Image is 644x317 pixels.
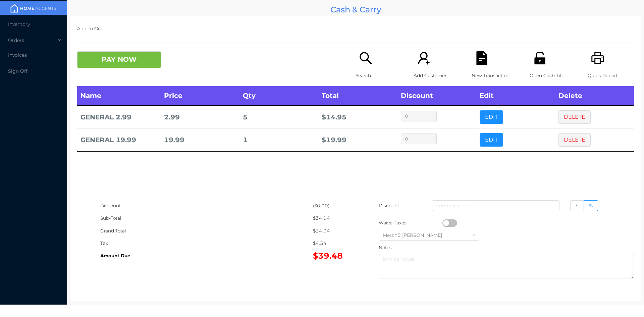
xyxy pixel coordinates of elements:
td: 19.99 [161,128,239,151]
div: Waive Taxes [379,217,442,229]
div: Grand Total [100,225,313,237]
i: icon: search [359,51,373,65]
div: $4.54 [313,237,356,250]
div: ($0.00) [313,200,356,212]
th: Name [77,86,161,106]
td: GENERAL 2.99 [77,106,161,128]
th: Price [161,86,239,106]
th: Delete [555,86,634,106]
button: DELETE [558,133,591,147]
i: icon: user-add [417,51,431,65]
th: Edit [476,86,555,106]
p: Add To Order [77,22,634,35]
p: Add Customer [414,69,460,82]
i: icon: printer [591,51,605,65]
div: Amount Due [100,250,313,262]
div: Discount [100,200,313,212]
i: icon: down [471,233,475,238]
p: Open Cash Till [530,69,576,82]
td: 2.99 [161,106,239,128]
div: Tax [100,237,313,250]
div: 5 [243,111,315,123]
span: Sign Off [8,68,28,74]
div: $34.94 [313,225,356,237]
span: % [589,203,593,209]
img: mainBanner [8,3,58,13]
button: DELETE [558,110,591,124]
label: Notes: [379,245,393,250]
span: $ [576,203,579,209]
td: GENERAL 19.99 [77,128,161,151]
td: $ 14.95 [318,106,397,128]
button: EDIT [480,110,503,124]
span: Invoices [8,52,27,58]
div: Sub-Total [100,212,313,224]
button: EDIT [480,133,503,147]
p: New Transaction [472,69,518,82]
div: $34.94 [313,212,356,224]
p: Search [356,69,402,82]
button: PAY NOW [77,51,161,68]
p: Quick Report [588,69,634,82]
span: Inventory [8,21,30,27]
th: Total [318,86,397,106]
p: Discount [379,200,400,212]
input: Enter Discount [432,200,559,211]
div: Cash & Carry [70,3,641,16]
i: icon: file-text [475,51,489,65]
th: Qty [239,86,318,106]
div: 1 [243,134,315,146]
div: Merch5 Lawrence [383,230,449,240]
i: icon: unlock [533,51,547,65]
th: Discount [397,86,476,106]
td: $ 19.99 [318,128,397,151]
div: $39.48 [313,250,356,262]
